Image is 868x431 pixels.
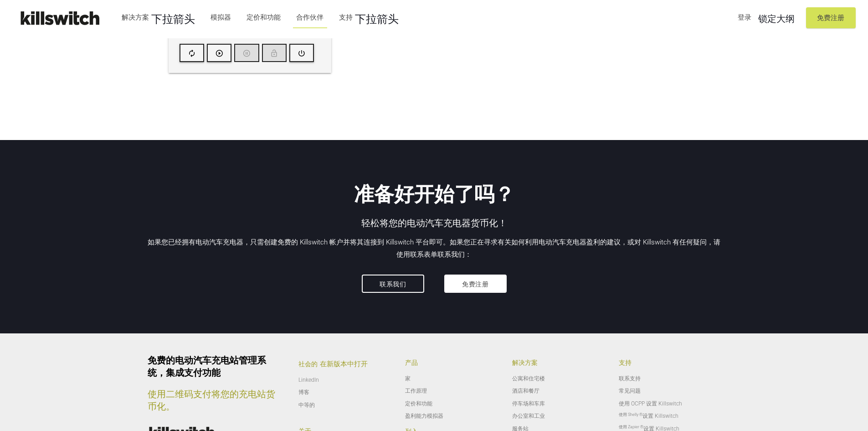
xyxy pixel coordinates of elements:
[296,13,324,21] font: 合作伙伴
[817,14,844,22] font: 免费注册
[619,375,641,382] a: 联系支持
[619,388,641,394] a: 常见问题
[405,400,432,407] a: 定价和功能
[512,413,545,419] a: 办公室和工业
[405,375,411,382] a: 家
[298,389,309,395] a: 博客
[148,389,275,412] font: 使用二维码支付将您的充电站货币化。
[619,400,682,407] a: 使用 OCPP 设置 Killswitch
[242,5,285,29] a: 定价和功能
[380,280,406,288] font: 联系我们
[405,359,418,366] font: 产品
[512,359,538,366] font: 解决方案
[292,5,328,29] a: 合作伙伴
[148,355,266,378] font: 免费的电动汽车充电站管理系统，集成支付功能
[151,12,195,23] font: 下拉箭头
[512,400,545,407] a: 停车场和车库
[354,182,514,206] font: 准备好开始了吗？
[247,13,281,21] font: 定价和功能
[298,377,319,383] a: LinkedIn
[298,360,318,368] font: 社会的
[758,13,795,22] font: 锁定大纲
[206,5,236,29] a: 模拟器
[361,218,507,228] font: 轻松将您的电动汽车充电器货币化！
[806,7,856,28] a: 免费注册
[14,7,105,29] img: 终止开关
[642,413,678,419] font: 设置 Killswitch
[148,238,720,259] font: 如果您已经拥有电动汽车充电器，只需创建免费的 Killswitch 帐户并将其连接到 Killswitch 平台即可。如果您正在寻求有关如何利用电动汽车充电器盈利的建议，或对 Killswitc...
[619,412,642,417] font: 使用 Shelly ®
[320,359,368,366] font: 在新版本中打开
[405,413,443,419] a: 盈利能力模拟器
[512,388,539,394] a: 酒店和餐厅
[298,402,315,408] a: 中等的
[619,425,643,429] font: 使用 Zapier ®
[734,5,799,29] a: 登录锁定大纲
[405,388,427,394] a: 工作原理
[512,375,545,382] a: 公寓和住宅楼
[355,12,399,23] font: 下拉箭头
[122,13,149,21] font: 解决方案
[462,280,488,288] font: 免费注册
[211,13,231,21] font: 模拟器
[619,413,678,419] a: 使用 Shelly ®设置 Killswitch
[339,13,353,21] font: 支持
[444,275,507,293] a: 免费注册
[738,13,751,21] font: 登录
[619,359,632,366] font: 支持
